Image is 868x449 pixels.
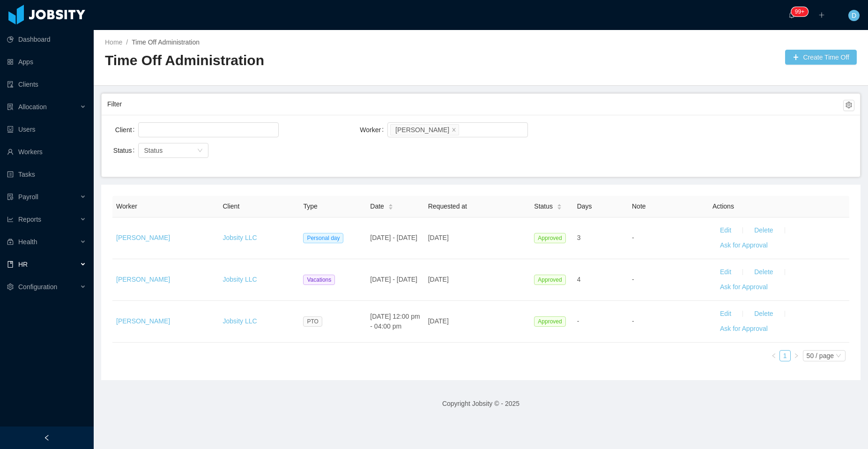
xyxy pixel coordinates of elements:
[577,202,592,210] span: Days
[7,75,86,94] a: icon: auditClients
[632,317,634,325] span: -
[116,234,170,241] a: [PERSON_NAME]
[223,276,257,283] a: Jobsity LLC
[428,202,467,210] span: Requested at
[7,284,14,290] i: icon: setting
[395,125,449,135] div: [PERSON_NAME]
[577,234,581,241] span: 3
[712,223,739,238] button: Edit
[370,276,417,283] span: [DATE] - [DATE]
[712,280,775,295] button: Ask for Approval
[780,351,790,361] a: 1
[7,165,86,184] a: icon: profileTasks
[843,100,854,111] button: icon: setting
[107,96,843,113] div: Filter
[577,317,579,325] span: -
[632,276,634,283] span: -
[116,202,137,210] span: Worker
[303,233,343,243] span: Personal day
[712,265,739,280] button: Edit
[360,126,387,134] label: Worker
[223,317,257,325] a: Jobsity LLC
[557,202,562,205] i: icon: caret-up
[223,234,257,241] a: Jobsity LLC
[836,353,841,359] i: icon: down
[747,307,780,322] button: Delete
[115,126,139,134] label: Client
[712,307,739,322] button: Edit
[534,233,565,243] span: Approved
[388,206,393,209] i: icon: caret-down
[303,202,317,210] span: Type
[791,350,802,361] li: Next Page
[303,275,335,285] span: Vacations
[7,239,14,245] i: icon: medicine-box
[785,50,857,65] button: icon: plusCreate Time Off
[461,124,466,135] input: Worker
[144,147,163,154] span: Status
[390,124,459,135] li: Patricia Ponce
[632,234,634,241] span: -
[534,275,565,285] span: Approved
[788,12,795,18] i: icon: bell
[852,10,856,21] span: D
[779,350,791,361] li: 1
[223,202,239,210] span: Client
[428,317,449,325] span: [DATE]
[388,202,393,205] i: icon: caret-up
[768,350,779,361] li: Previous Page
[94,388,868,420] footer: Copyright Jobsity © - 2025
[534,316,565,327] span: Approved
[18,261,28,268] span: HR
[747,223,780,238] button: Delete
[197,148,203,154] i: icon: down
[7,52,86,71] a: icon: appstoreApps
[7,30,86,49] a: icon: pie-chartDashboard
[428,234,449,241] span: [DATE]
[7,104,14,110] i: icon: solution
[7,216,14,223] i: icon: line-chart
[18,283,57,291] span: Configuration
[534,202,553,211] span: Status
[113,147,139,154] label: Status
[557,206,562,209] i: icon: caret-down
[18,193,38,201] span: Payroll
[7,120,86,139] a: icon: robotUsers
[7,194,14,200] i: icon: file-protect
[577,276,581,283] span: 4
[747,265,780,280] button: Delete
[7,142,86,161] a: icon: userWorkers
[105,51,481,70] h2: Time Off Administration
[370,234,417,241] span: [DATE] - [DATE]
[370,202,384,211] span: Date
[712,202,734,210] span: Actions
[126,38,128,46] span: /
[141,124,146,135] input: Client
[370,313,420,330] span: [DATE] 12:00 pm - 04:00 pm
[132,38,200,46] a: Time Off Administration
[18,238,37,246] span: Health
[712,238,775,253] button: Ask for Approval
[428,276,449,283] span: [DATE]
[818,12,825,18] i: icon: plus
[18,216,41,223] span: Reports
[116,317,170,325] a: [PERSON_NAME]
[303,316,322,327] span: PTO
[632,202,646,210] span: Note
[712,322,775,337] button: Ask for Approval
[794,353,799,359] i: icon: right
[771,353,777,359] i: icon: left
[116,276,170,283] a: [PERSON_NAME]
[18,103,47,111] span: Allocation
[7,261,14,268] i: icon: book
[452,127,456,133] i: icon: close
[791,7,808,16] sup: 332
[807,351,834,361] div: 50 / page
[105,38,122,46] a: Home
[556,202,562,209] div: Sort
[388,202,393,209] div: Sort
